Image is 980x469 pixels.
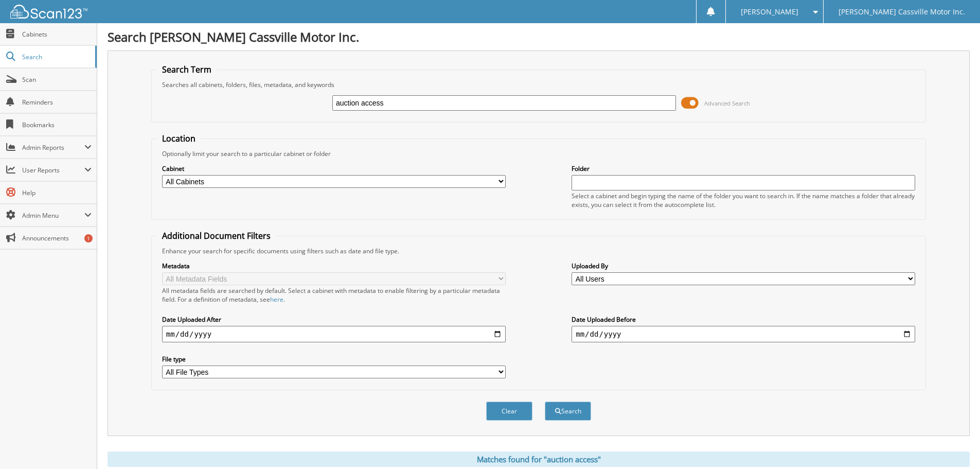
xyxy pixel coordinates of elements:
label: File type [162,355,506,363]
span: Announcements [22,234,92,242]
button: Search [545,402,591,421]
input: start [162,326,506,342]
div: Searches all cabinets, folders, files, metadata, and keywords [157,80,920,89]
span: User Reports [22,166,84,175]
span: Cabinets [22,30,92,39]
div: All metadata fields are searched by default. Select a cabinet with metadata to enable filtering b... [162,286,506,304]
label: Metadata [162,262,506,270]
span: Admin Menu [22,211,84,220]
div: Optionally limit your search to a particular cabinet or folder [157,149,920,158]
input: end [572,326,915,342]
span: [PERSON_NAME] Cassville Motor Inc. [839,9,965,15]
span: Bookmarks [22,120,92,129]
label: Uploaded By [572,262,915,270]
div: Matches found for "auction access" [108,451,970,467]
span: Admin Reports [22,143,84,152]
legend: Additional Document Filters [157,230,276,241]
span: Scan [22,75,92,84]
img: scan123-logo-white.svg [10,5,87,19]
span: Reminders [22,98,92,107]
label: Cabinet [162,164,506,173]
span: Search [22,53,90,61]
label: Date Uploaded After [162,315,506,324]
div: 1 [84,234,93,242]
div: Select a cabinet and begin typing the name of the folder you want to search in. If the name match... [572,192,915,209]
a: here [270,295,283,304]
span: Help [22,188,92,197]
button: Clear [486,402,532,421]
span: Advanced Search [704,99,750,107]
label: Folder [572,164,915,173]
label: Date Uploaded Before [572,315,915,324]
legend: Search Term [157,64,217,75]
span: [PERSON_NAME] [741,9,798,15]
legend: Location [157,133,201,144]
div: Enhance your search for specific documents using filters such as date and file type. [157,247,920,255]
h1: Search [PERSON_NAME] Cassville Motor Inc. [108,28,970,45]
